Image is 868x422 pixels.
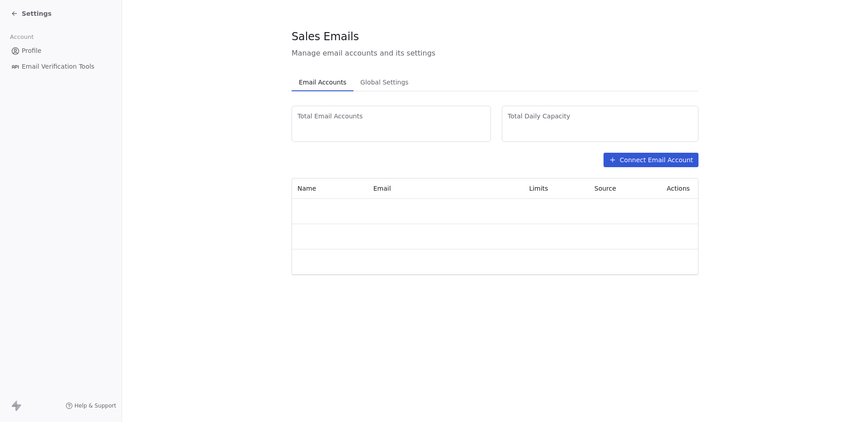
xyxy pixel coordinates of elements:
span: Actions [667,185,690,192]
a: Help & Support [66,402,116,409]
span: Global Settings [357,76,412,89]
span: Name [297,185,316,192]
span: Total Email Accounts [297,112,485,121]
span: Limits [529,185,548,192]
span: Email Accounts [295,76,350,89]
span: Sales Emails [292,30,359,43]
span: Account [6,30,38,44]
span: Settings [22,9,52,18]
a: Email Verification Tools [7,59,114,74]
span: Manage email accounts and its settings [292,48,698,59]
span: Profile [22,46,42,56]
span: Total Daily Capacity [508,112,693,121]
span: Email [373,185,391,192]
span: Email Verification Tools [22,62,94,71]
span: Help & Support [75,402,116,409]
button: Connect Email Account [604,153,698,167]
a: Profile [7,43,114,58]
span: Source [594,185,616,192]
a: Settings [11,9,52,18]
